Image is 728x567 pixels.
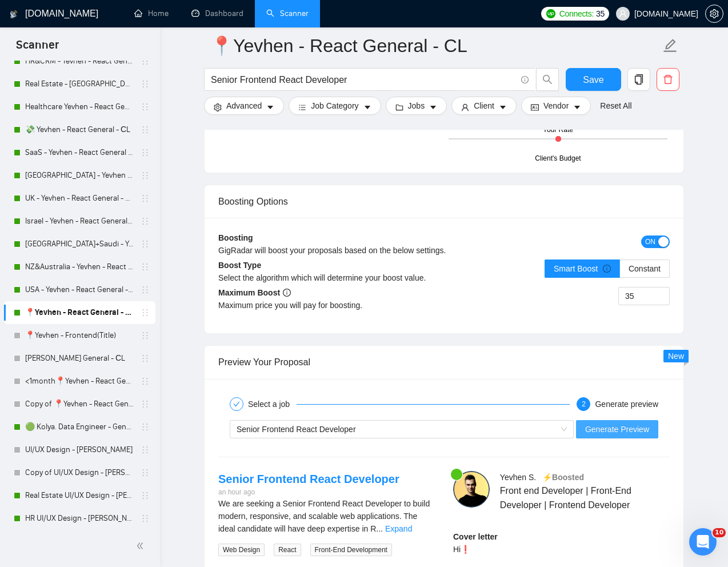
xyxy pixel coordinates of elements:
[141,217,150,226] span: holder
[134,9,169,18] a: homeHome
[546,9,555,18] img: upwork-logo.png
[141,285,150,294] span: holder
[141,514,150,523] span: holder
[191,9,243,18] a: dashboardDashboard
[657,68,679,91] button: delete
[218,473,399,485] a: Senior Frontend React Developer
[25,233,134,255] a: [GEOGRAPHIC_DATA]+Saudi - Yevhen - React General - СL
[25,50,134,73] a: HR&CRM - Yevhen - React General - СL
[210,31,661,60] input: Scanner name...
[627,68,650,91] button: copy
[668,352,684,361] span: New
[25,461,134,484] a: Copy of UI/UX Design - [PERSON_NAME]
[283,289,291,297] span: info-circle
[25,210,134,233] a: Israel - Yevhen - React General - СL
[451,97,517,115] button: userClientcaret-down
[141,445,150,454] span: holder
[576,420,658,438] button: Generate Preview
[542,473,584,482] span: ⚡️Boosted
[141,331,150,340] span: holder
[559,7,594,20] span: Connects:
[25,347,134,370] a: [PERSON_NAME] General - СL
[25,438,134,461] a: UI/UX Design - [PERSON_NAME]
[663,38,678,53] span: edit
[537,74,558,85] span: search
[25,507,134,530] a: HR UI/UX Design - [PERSON_NAME]
[25,393,134,416] a: Copy of 📍Yevhen - React General - СL
[25,278,134,301] a: USA - Yevhen - React General - СL
[429,103,437,111] span: caret-down
[583,73,603,87] span: Save
[141,239,150,249] span: holder
[214,103,222,111] span: setting
[141,79,150,89] span: holder
[629,264,661,273] span: Constant
[218,261,261,270] b: Boost Type
[141,377,150,386] span: holder
[573,103,581,111] span: caret-down
[521,76,529,83] span: info-circle
[218,244,557,257] div: GigRadar will boost your proposals based on the below settings.
[713,528,726,537] span: 10
[595,397,658,411] div: Generate preview
[453,532,498,541] strong: Cover letter
[218,233,253,242] b: Boosting
[25,164,134,187] a: [GEOGRAPHIC_DATA] - Yevhen - React General - СL
[141,171,150,180] span: holder
[582,400,586,408] span: 2
[385,524,412,533] a: Expand
[453,471,490,508] img: c1SzIbEPm00t23SiHkyARVMOmVneCY9unz2SixVBO24ER7hE6G1mrrfMXK5DrmUIab
[25,187,134,210] a: UK - Yevhen - React General - СL
[141,354,150,363] span: holder
[25,301,134,324] a: 📍Yevhen - React General - СL
[211,73,516,87] input: Search Freelance Jobs...
[25,141,134,164] a: SaaS - Yevhen - React General - СL
[521,97,591,115] button: idcardVendorcaret-down
[274,544,301,556] span: React
[10,5,18,23] img: logo
[141,468,150,477] span: holder
[218,487,399,498] div: an hour ago
[25,370,134,393] a: <1month📍Yevhen - React General - СL
[386,97,447,115] button: folderJobscaret-down
[141,491,150,500] span: holder
[298,103,306,111] span: bars
[566,68,621,91] button: Save
[600,99,631,112] a: Reset All
[706,9,723,18] span: setting
[500,484,636,512] span: Front end Developer | Front-End Developer | Frontend Developer
[204,97,284,115] button: settingAdvancedcaret-down
[233,401,240,408] span: check
[237,425,356,434] span: Senior Frontend React Developer
[218,499,430,533] span: We are seeking a Senior Frontend React Developer to build modern, responsive, and scalable web ap...
[596,7,605,20] span: 35
[645,235,655,248] span: ON
[395,103,403,111] span: folder
[363,103,371,111] span: caret-down
[141,102,150,111] span: holder
[141,400,150,409] span: holder
[689,528,717,556] iframe: Intercom live chat
[603,265,611,273] span: info-circle
[543,125,573,135] div: Your Rate
[705,9,723,18] a: setting
[141,125,150,134] span: holder
[376,524,383,533] span: ...
[141,57,150,66] span: holder
[531,103,539,111] span: idcard
[25,73,134,95] a: Real Estate - [GEOGRAPHIC_DATA] - React General - СL
[289,97,381,115] button: barsJob Categorycaret-down
[25,255,134,278] a: NZ&Australia - Yevhen - React General - СL
[218,288,291,297] b: Maximum Boost
[218,544,265,556] span: Web Design
[218,185,670,218] div: Boosting Options
[705,5,723,23] button: setting
[141,422,150,432] span: holder
[619,10,627,18] span: user
[25,118,134,141] a: 💸 Yevhen - React General - СL
[141,194,150,203] span: holder
[535,153,581,164] div: Client's Budget
[141,148,150,157] span: holder
[461,103,469,111] span: user
[7,37,68,61] span: Scanner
